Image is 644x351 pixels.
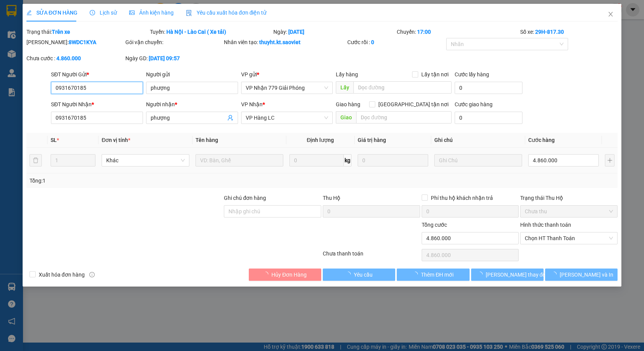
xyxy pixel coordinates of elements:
div: Số xe: [519,28,618,36]
span: Tổng cước [422,222,447,228]
div: [PERSON_NAME]: [26,38,124,46]
div: Ngày GD: [125,54,223,63]
button: Hủy Đơn Hàng [249,269,321,281]
b: 8WDC1KYA [69,39,96,45]
input: 0 [358,154,428,166]
div: Tổng: 1 [30,176,249,185]
span: Phí thu hộ khách nhận trả [428,194,496,202]
span: Thêm ĐH mới [421,270,453,279]
span: [PERSON_NAME] và In [560,270,613,279]
span: Thu Hộ [323,195,340,201]
div: SĐT Người Nhận [51,100,143,109]
div: SĐT Người Gửi [51,70,143,79]
span: Yêu cầu [354,270,373,279]
input: Dọc đường [353,81,452,94]
input: VD: Bàn, Ghế [195,154,283,166]
span: VP Nhận 779 Giải Phóng [246,82,329,94]
b: 29H-817.30 [535,29,564,35]
span: Tên hàng [195,137,218,143]
span: user-add [227,115,233,121]
div: Chưa cước : [26,54,124,63]
label: Cước giao hàng [455,101,493,107]
span: Khác [106,155,185,166]
b: Hà Nội - Lào Cai ( Xe tải) [166,29,226,35]
span: loading [263,272,271,277]
div: Người nhận [146,100,238,109]
span: VP Hàng LC [246,112,329,124]
span: [PERSON_NAME] thay đổi [486,270,547,279]
span: Giao hàng [336,101,360,107]
button: Yêu cầu [323,269,395,281]
div: Tuyến: [149,28,273,36]
button: delete [30,154,42,166]
b: 17:00 [417,29,431,35]
span: Xuất hóa đơn hàng [36,270,88,279]
span: loading [345,272,354,277]
span: Giao [336,111,356,124]
span: Lịch sử [90,10,117,16]
span: Giá trị hàng [358,137,386,143]
span: loading [477,272,486,277]
b: 4.860.000 [56,55,81,61]
div: Gói vận chuyển: [125,38,223,46]
input: Cước giao hàng [455,112,523,124]
b: [DATE] 09:57 [149,55,180,61]
span: Ảnh kiện hàng [129,10,174,16]
span: Lấy tận nơi [418,70,452,79]
div: Người gửi [146,70,238,79]
b: [DATE] [288,29,304,35]
b: Trên xe [52,29,70,35]
span: VP Nhận [241,101,263,107]
div: Nhân viên tạo: [224,38,346,46]
div: Trạng thái: [26,28,149,36]
div: Ngày: [273,28,396,36]
label: Ghi chú đơn hàng [224,195,266,201]
button: [PERSON_NAME] và In [545,269,618,281]
span: Cước hàng [528,137,555,143]
div: Chưa thanh toán [322,249,421,263]
b: thuyht.kt.saoviet [259,39,301,45]
input: Dọc đường [356,111,452,124]
span: info-circle [89,272,95,277]
span: kg [344,154,352,166]
label: Hình thức thanh toán [520,222,571,228]
label: Cước lấy hàng [455,71,489,77]
button: [PERSON_NAME] thay đổi [471,269,544,281]
span: SL [51,137,57,143]
button: Close [600,4,621,25]
span: Định lượng [307,137,334,143]
div: Chuyến: [396,28,519,36]
div: Trạng thái Thu Hộ [520,194,618,202]
b: 0 [371,39,374,45]
span: loading [412,272,421,277]
span: Lấy hàng [336,71,358,77]
span: picture [129,10,135,15]
span: Chưa thu [525,206,613,217]
span: clock-circle [90,10,95,15]
div: VP gửi [241,70,333,79]
span: Chọn HT Thanh Toán [525,232,613,244]
input: Cước lấy hàng [455,82,523,94]
img: icon [186,10,192,16]
span: Lấy [336,81,353,94]
span: Yêu cầu xuất hóa đơn điện tử [186,10,267,16]
span: [GEOGRAPHIC_DATA] tận nơi [375,100,452,109]
span: Hủy Đơn Hàng [271,270,307,279]
span: edit [26,10,32,15]
span: SỬA ĐƠN HÀNG [26,10,77,16]
div: Cước rồi : [347,38,445,46]
span: Đơn vị tính [102,137,130,143]
button: Thêm ĐH mới [397,269,469,281]
button: plus [605,154,614,166]
th: Ghi chú [431,133,525,148]
span: loading [551,272,560,277]
input: Ghi chú đơn hàng [224,205,321,218]
span: close [608,11,614,17]
input: Ghi Chú [434,154,522,166]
